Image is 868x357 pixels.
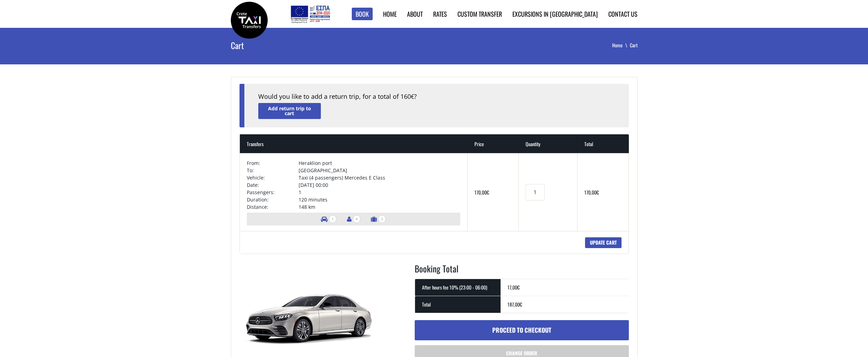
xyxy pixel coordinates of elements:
td: [GEOGRAPHIC_DATA] [299,167,460,174]
td: Distance: [247,203,299,211]
th: Transfers [240,134,468,153]
td: Vehicle: [247,174,299,181]
td: Taxi (4 passengers) Mercedes E Class [299,174,460,181]
td: From: [247,159,299,167]
span: 3 [378,215,386,223]
a: Excursions in [GEOGRAPHIC_DATA] [512,9,598,18]
a: Add return trip to cart [258,103,321,119]
a: About [407,9,423,18]
span: 4 [353,215,360,223]
td: Heraklion port [299,159,460,167]
a: Home [612,41,630,49]
bdi: 170,00 [474,189,489,196]
a: Book [352,8,373,21]
bdi: 17,00 [508,284,520,291]
span: € [517,284,520,291]
img: Crete Taxi Transfers | Crete Taxi Transfers Cart | Crete Taxi Transfers [231,2,268,39]
td: Duration: [247,196,299,203]
td: Date: [247,181,299,189]
th: Quantity [519,134,577,153]
td: 1 [299,189,460,196]
a: Custom Transfer [457,9,502,18]
li: Number of vehicles [317,213,340,225]
a: Crete Taxi Transfers | Crete Taxi Transfers Cart | Crete Taxi Transfers [231,16,268,23]
span: € [487,189,489,196]
td: [DATE] 00:00 [299,181,460,189]
div: Would you like to add a return trip, for a total of 160 ? [258,92,615,101]
span: € [597,189,599,196]
th: Total [577,134,628,153]
li: Cart [630,42,638,49]
th: Total [415,296,501,313]
li: Number of passengers [343,213,364,225]
a: Proceed to checkout [415,320,629,340]
bdi: 187,00 [508,301,522,308]
a: Home [383,9,397,18]
input: Update cart [585,237,622,248]
input: Transfers quantity [526,184,544,200]
td: To: [247,167,299,174]
td: 148 km [299,203,460,211]
span: 1 [329,215,336,223]
td: Passengers: [247,189,299,196]
h2: Booking Total [415,262,629,279]
th: After hours fee 10% (23:00 - 06:00) [415,279,501,296]
span: € [411,93,414,101]
li: Number of luggage items [367,213,389,225]
a: Contact us [608,9,638,18]
span: € [520,301,522,308]
img: e-bannersEUERDF180X90.jpg [290,3,331,24]
th: Price [468,134,519,153]
a: Rates [433,9,447,18]
td: 120 minutes [299,196,460,203]
h1: Cart [231,28,368,63]
bdi: 170,00 [584,189,599,196]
